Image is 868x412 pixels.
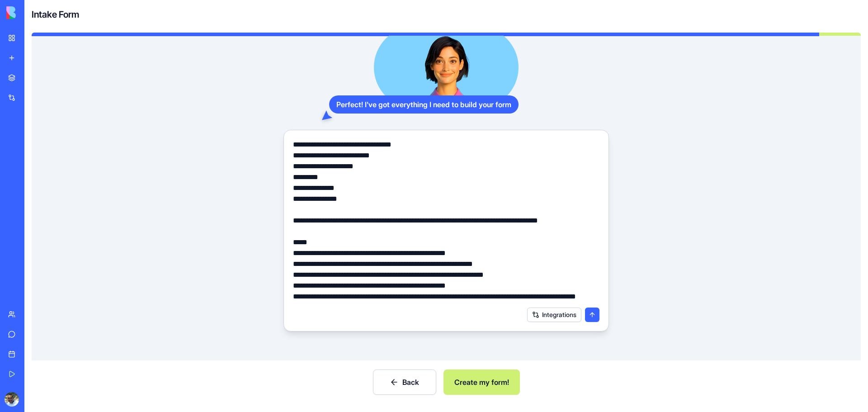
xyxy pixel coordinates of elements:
img: logo [6,6,62,19]
img: ACg8ocIU3qnVaqCO91p0hOWK_4-KUezs80IP95GpFRZUHPjTg8JJJSPXoQ=s96-c [5,392,19,407]
h4: Intake Form [32,8,79,21]
button: Create my form! [443,369,520,395]
button: Integrations [527,308,581,322]
button: Back [373,369,436,395]
div: Perfect! I've got everything I need to build your form [329,95,519,114]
